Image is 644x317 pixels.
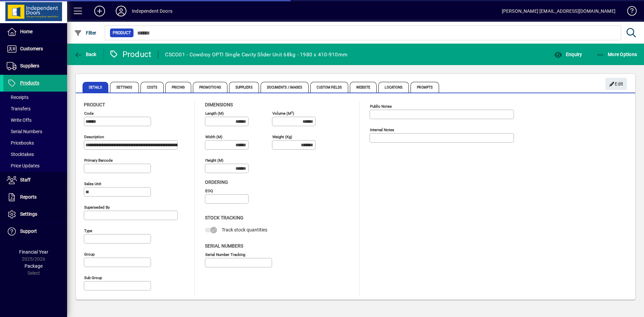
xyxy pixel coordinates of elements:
[7,106,31,111] span: Transfers
[3,189,67,206] a: Reports
[89,5,110,17] button: Add
[110,5,132,17] button: Profile
[205,111,224,116] mat-label: Length (m)
[205,243,243,249] span: Serial Numbers
[20,194,37,200] span: Reports
[3,103,67,114] a: Transfers
[7,140,34,146] span: Pricebooks
[109,49,152,60] div: Product
[84,135,104,139] mat-label: Description
[7,129,42,134] span: Serial Numbers
[205,215,244,220] span: Stock Tracking
[595,48,639,60] button: More Options
[3,160,67,171] a: Price Updates
[84,228,92,233] mat-label: Type
[3,126,67,137] a: Serial Numbers
[84,158,113,163] mat-label: Primary barcode
[141,82,164,93] span: Costs
[165,49,347,60] div: CSCO01 - Cowdroy OPTI Single Cavity Slider Unit 68kg - 1980 x 410-910mm
[84,252,95,257] mat-label: Group
[84,102,105,107] span: Product
[370,127,394,132] mat-label: Internal Notes
[261,82,309,93] span: Documents / Images
[205,135,222,139] mat-label: Width (m)
[84,205,110,210] mat-label: Superseded by
[7,95,29,100] span: Receipts
[3,206,67,223] a: Settings
[72,27,98,39] button: Filter
[165,82,191,93] span: Pricing
[3,172,67,189] a: Staff
[3,114,67,126] a: Write Offs
[7,117,32,123] span: Write Offs
[3,41,67,57] a: Customers
[609,78,624,90] span: Edit
[3,149,67,160] a: Stocktakes
[113,30,131,36] span: Product
[596,52,637,57] span: More Options
[3,58,67,74] a: Suppliers
[193,82,227,93] span: Promotions
[272,111,294,116] mat-label: Volume (m )
[552,48,584,60] button: Enquiry
[24,263,43,269] span: Package
[3,92,67,103] a: Receipts
[291,110,293,114] sup: 3
[350,82,377,93] span: Website
[20,46,43,51] span: Customers
[3,223,67,240] a: Support
[205,158,223,163] mat-label: Height (m)
[20,80,39,86] span: Products
[205,252,245,257] mat-label: Serial Number tracking
[20,211,37,217] span: Settings
[72,48,98,60] button: Back
[605,78,627,90] button: Edit
[20,228,37,234] span: Support
[20,63,39,68] span: Suppliers
[205,102,233,107] span: Dimensions
[310,82,348,93] span: Custom Fields
[20,177,31,182] span: Staff
[20,29,33,34] span: Home
[132,6,172,16] div: Independent Doors
[229,82,259,93] span: Suppliers
[7,152,34,157] span: Stocktakes
[67,48,104,60] app-page-header-button: Back
[83,82,108,93] span: Details
[19,249,48,255] span: Financial Year
[622,1,636,23] a: Knowledge Base
[370,104,392,109] mat-label: Public Notes
[74,52,97,57] span: Back
[411,82,439,93] span: Prompts
[7,163,40,168] span: Price Updates
[222,227,267,232] span: Track stock quantities
[272,135,292,139] mat-label: Weight (Kg)
[74,30,97,36] span: Filter
[378,82,409,93] span: Locations
[554,52,582,57] span: Enquiry
[502,6,615,16] div: [PERSON_NAME] [EMAIL_ADDRESS][DOMAIN_NAME]
[84,275,102,280] mat-label: Sub group
[205,179,228,185] span: Ordering
[110,82,139,93] span: Settings
[84,111,94,116] mat-label: Code
[84,181,101,186] mat-label: Sales unit
[3,137,67,149] a: Pricebooks
[3,23,67,40] a: Home
[205,189,213,193] mat-label: EOQ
